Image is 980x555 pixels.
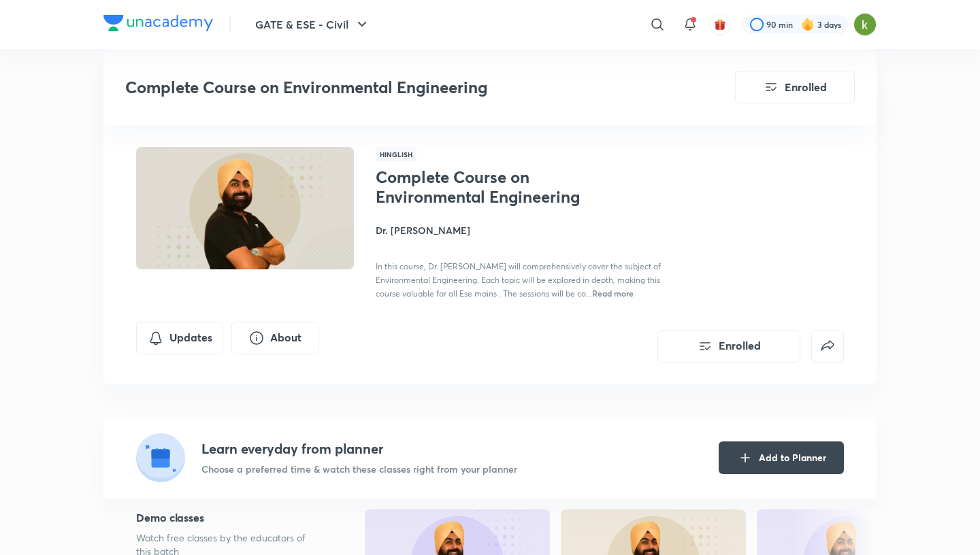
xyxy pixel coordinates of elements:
[735,71,855,103] button: Enrolled
[134,146,356,271] img: Thumbnail
[714,18,726,31] img: avatar
[125,78,658,97] h3: Complete Course on Environmental Engineering
[103,15,213,31] img: Company Logo
[201,439,517,459] h4: Learn everyday from planner
[811,330,844,363] button: false
[376,147,416,162] span: Hinglish
[376,167,598,207] h1: Complete Course on Environmental Engineering
[103,15,213,35] a: Company Logo
[376,223,681,237] h4: Dr. [PERSON_NAME]
[801,18,815,31] img: streak
[376,261,661,299] span: In this course, Dr. [PERSON_NAME] will comprehensively cover the subject of Environmental Enginee...
[247,11,378,38] button: GATE & ESE - Civil
[231,322,318,354] button: About
[201,462,517,476] p: Choose a preferred time & watch these classes right from your planner
[136,322,223,354] button: Updates
[709,14,731,35] button: avatar
[719,441,844,474] button: Add to Planner
[657,330,800,363] button: Enrolled
[592,288,634,299] span: Read more
[853,13,877,36] img: Piyush raj
[136,509,321,526] h5: Demo classes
